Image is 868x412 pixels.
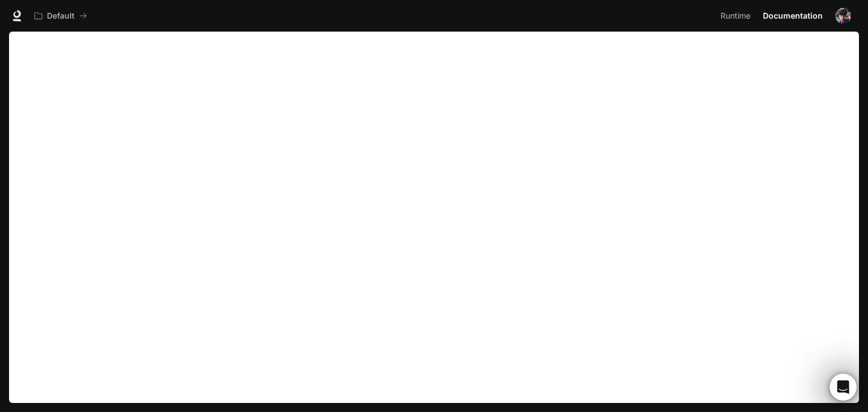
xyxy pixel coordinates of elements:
iframe: Documentation [9,32,859,412]
img: User avatar [835,8,851,24]
p: Default [47,11,75,21]
span: Runtime [721,9,750,23]
span: Documentation [763,9,823,23]
a: Runtime [716,5,757,27]
a: Documentation [758,5,827,27]
iframe: Intercom live chat [830,374,857,401]
button: All workspaces [29,5,92,27]
button: User avatar [832,5,854,27]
